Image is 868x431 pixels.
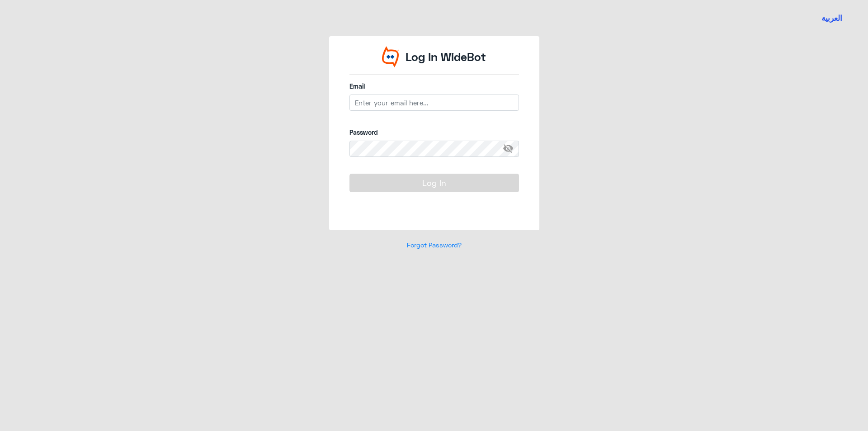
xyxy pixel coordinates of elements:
[349,81,519,91] label: Email
[349,174,519,192] button: Log In
[503,141,519,157] span: visibility_off
[349,95,519,111] input: Enter your email here...
[407,241,462,249] a: Forgot Password?
[816,7,848,29] a: Switch language
[349,128,519,137] label: Password
[406,48,486,66] p: Log In WideBot
[821,13,842,24] button: العربية
[382,46,399,67] img: Widebot Logo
